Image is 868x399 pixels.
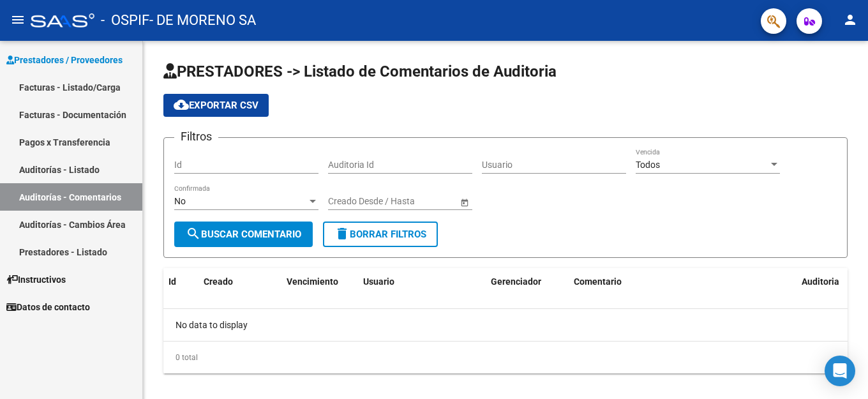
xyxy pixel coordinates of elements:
[797,268,848,296] datatable-header-cell: Auditoria
[491,276,541,287] span: Gerenciador
[825,356,855,386] div: Open Intercom Messenger
[6,300,90,314] span: Datos de contacto
[204,276,233,287] span: Creado
[163,63,557,80] span: PRESTADORES -> Listado de Comentarios de Auditoria
[174,97,189,112] mat-icon: cloud_download
[186,229,301,240] span: Buscar Comentario
[802,276,839,287] span: Auditoria
[198,268,281,296] datatable-header-cell: Creado
[574,276,622,287] span: Comentario
[281,268,358,296] datatable-header-cell: Vencimiento
[363,276,394,287] span: Usuario
[101,6,149,34] span: - OSPIF
[163,309,848,341] div: No data to display
[569,268,797,296] datatable-header-cell: Comentario
[6,273,66,287] span: Instructivos
[174,128,218,146] h3: Filtros
[174,222,313,247] button: Buscar Comentario
[458,195,471,209] button: Open calendar
[842,12,858,27] mat-icon: person
[174,196,186,206] span: No
[168,276,176,287] span: Id
[174,100,258,111] span: Exportar CSV
[287,276,338,287] span: Vencimiento
[378,196,441,207] input: End date
[358,268,486,296] datatable-header-cell: Usuario
[328,196,368,207] input: Start date
[334,226,350,241] mat-icon: delete
[149,6,256,34] span: - DE MORENO SA
[10,12,26,27] mat-icon: menu
[486,268,569,296] datatable-header-cell: Gerenciador
[6,53,123,67] span: Prestadores / Proveedores
[163,94,269,117] button: Exportar CSV
[334,229,426,240] span: Borrar Filtros
[163,342,848,373] div: 0 total
[186,226,201,241] mat-icon: search
[636,160,660,170] span: Todos
[323,222,438,247] button: Borrar Filtros
[163,268,198,296] datatable-header-cell: Id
